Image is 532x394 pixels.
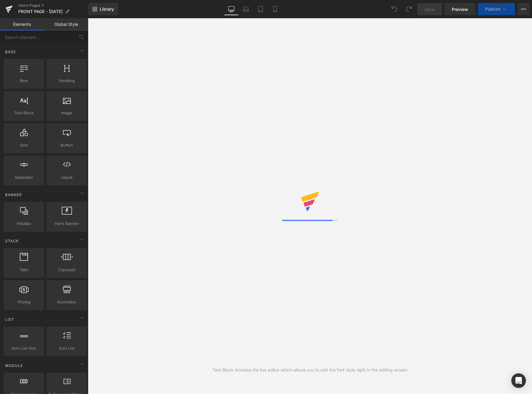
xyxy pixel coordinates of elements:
span: List [5,316,15,322]
a: Desktop [224,3,239,15]
div: Text Block includes the live editor which allows you to edit the font style right in the editing ... [212,367,407,373]
button: Undo [388,3,400,15]
span: Separator [5,174,42,181]
span: Heading [48,78,85,84]
button: Redo [403,3,415,15]
span: Preview [452,6,468,12]
div: Open Intercom Messenger [511,373,526,388]
a: Tablet [253,3,268,15]
span: Publish [485,7,500,12]
span: Pricing [5,299,42,305]
span: Save [425,6,435,12]
span: Module [5,363,23,368]
a: Mobile [268,3,282,15]
button: Publish [478,3,515,15]
a: Home Pages [18,3,88,8]
a: Global Style [44,18,88,30]
span: Banner [5,192,22,198]
span: Row [5,78,42,84]
span: Text Block [5,110,42,116]
span: Parallax [5,220,42,227]
span: Button [48,142,85,148]
span: Stack [5,238,19,244]
span: Icon [5,142,42,148]
span: Base [5,49,16,55]
span: Carousel [48,267,85,273]
span: Library [100,6,114,12]
span: Tabs [5,267,42,273]
a: New Library [88,3,118,15]
span: Icon List Hoz [5,345,42,351]
span: FRONT PAGE - [DATE] [18,9,63,14]
span: Hero Banner [48,220,85,227]
button: More [517,3,530,15]
span: Icon List [48,345,85,351]
span: Image [48,110,85,116]
a: Laptop [239,3,253,15]
a: Preview [444,3,475,15]
span: Liquid [48,174,85,181]
span: Accordion [48,299,85,305]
